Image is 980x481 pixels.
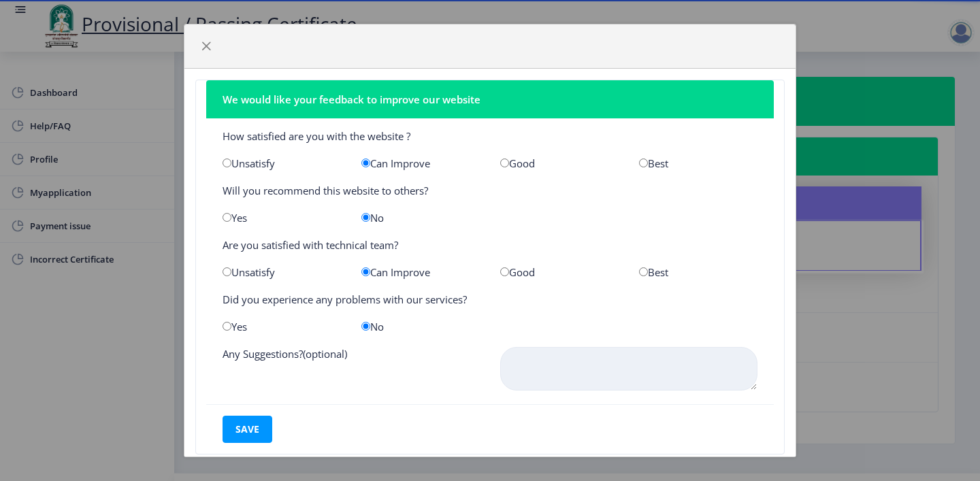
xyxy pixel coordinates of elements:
div: Did you experience any problems with our services? [212,293,768,306]
div: Can Improve [351,156,490,170]
div: Unsatisfy [212,265,351,279]
div: Good [490,156,629,170]
button: save [223,416,272,443]
div: Yes [212,320,351,333]
div: Can Improve [351,265,490,279]
div: Will you recommend this website to others? [212,184,768,197]
div: Unsatisfy [212,156,351,170]
div: Are you satisfied with technical team? [212,238,768,252]
div: Any Suggestions?(optional) [212,347,490,393]
nb-card-header: We would like your feedback to improve our website [206,80,774,118]
div: How satisfied are you with the website ? [212,129,768,143]
div: No [351,211,490,225]
div: No [351,320,490,333]
div: Best [629,265,768,279]
div: Good [490,265,629,279]
div: Best [629,156,768,170]
div: Yes [212,211,351,225]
